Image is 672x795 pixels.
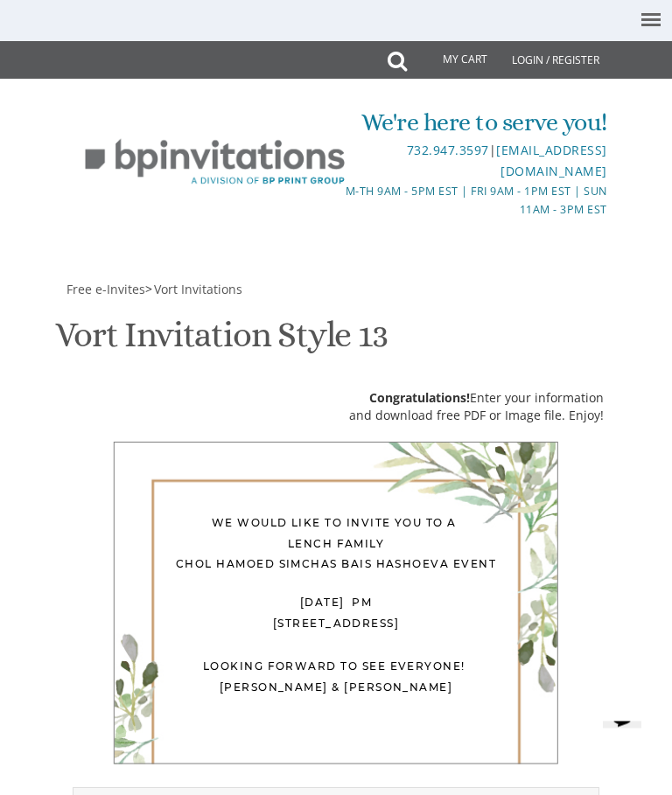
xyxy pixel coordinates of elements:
span: Congratulations! [369,390,470,407]
a: Vort Invitations [152,282,242,298]
div: | [337,141,607,183]
a: My Cart [405,44,500,79]
span: Vort Invitations [154,282,242,298]
a: 732.947.3597 [407,143,489,159]
h1: Vort Invitation Style 13 [55,317,387,368]
a: Login / Register [503,42,608,80]
a: [EMAIL_ADDRESS][DOMAIN_NAME] [496,143,607,180]
span: > [145,282,242,298]
div: Enter your information [349,390,604,408]
div: Looking forward to see everyone! [PERSON_NAME] & [PERSON_NAME] [150,657,522,729]
div: and download free PDF or Image file. Enjoy! [349,408,604,425]
div: We would like to invite you to a Lench family Chol Hamoed simchas bais hashoeva event [150,513,522,576]
div: We're here to serve you! [337,106,607,141]
img: BP Invitation Loft [65,127,365,199]
div: M-Th 9am - 5pm EST | Fri 9am - 1pm EST | Sun 11am - 3pm EST [337,183,607,220]
div: [DATE] PM [STREET_ADDRESS] [150,593,522,635]
span: Free e-Invites [66,282,145,298]
iframe: chat widget [596,722,654,778]
a: Free e-Invites [65,282,145,298]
